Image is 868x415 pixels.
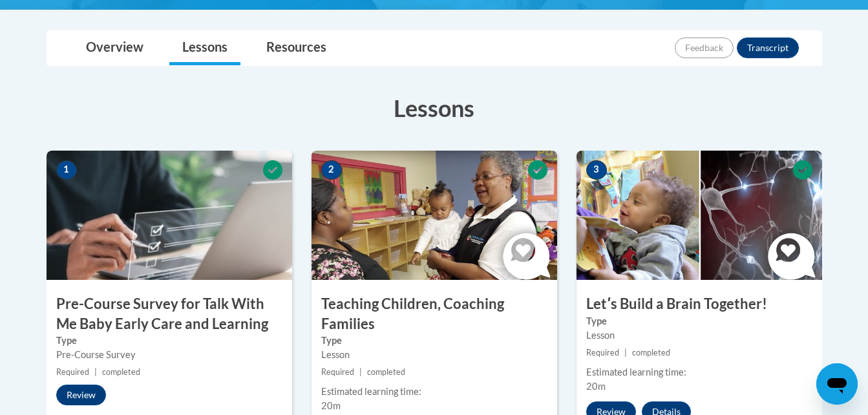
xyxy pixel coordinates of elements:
[321,400,341,411] span: 20m
[102,367,140,377] span: completed
[56,348,282,362] div: Pre-Course Survey
[169,31,240,65] a: Lessons
[737,37,799,58] button: Transcript
[312,294,557,334] h3: Teaching Children, Coaching Families
[586,160,607,180] span: 3
[359,367,362,377] span: |
[321,334,547,348] label: Type
[586,365,812,379] div: Estimated learning time:
[321,385,547,399] div: Estimated learning time:
[56,160,77,180] span: 1
[47,294,292,334] h3: Pre-Course Survey for Talk With Me Baby Early Care and Learning
[47,92,822,124] h3: Lessons
[56,385,106,405] button: Review
[321,348,547,362] div: Lesson
[367,367,405,377] span: completed
[586,314,812,328] label: Type
[321,367,354,377] span: Required
[816,363,858,405] iframe: Button to launch messaging window
[675,37,734,58] button: Feedback
[73,31,156,65] a: Overview
[321,160,342,180] span: 2
[586,348,619,357] span: Required
[47,151,292,280] img: Course Image
[632,348,670,357] span: completed
[94,367,97,377] span: |
[56,334,282,348] label: Type
[577,294,822,314] h3: Letʹs Build a Brain Together!
[56,367,89,377] span: Required
[624,348,627,357] span: |
[586,328,812,343] div: Lesson
[312,151,557,280] img: Course Image
[586,381,606,392] span: 20m
[577,151,822,280] img: Course Image
[253,31,339,65] a: Resources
